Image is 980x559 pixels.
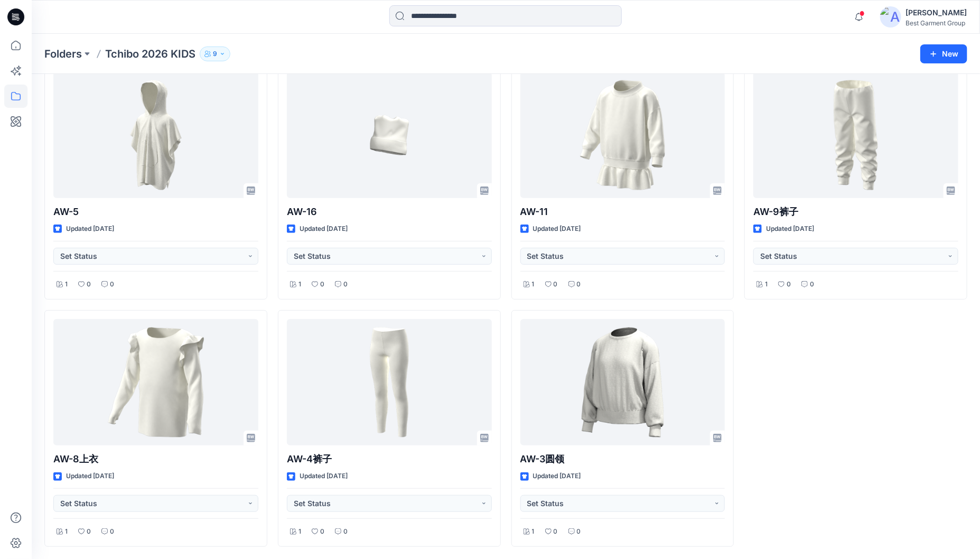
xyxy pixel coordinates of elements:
p: Updated [DATE] [300,223,348,235]
p: 0 [577,526,581,537]
p: 0 [787,279,791,290]
a: AW-16 [287,72,492,198]
button: 9 [200,46,230,61]
div: Best Garment Group [906,19,967,27]
p: 1 [765,279,768,290]
p: 0 [810,279,814,290]
p: 1 [298,526,301,537]
p: 1 [532,279,535,290]
p: 0 [87,526,91,537]
a: AW-9裤子 [753,72,958,198]
p: AW-8上衣 [53,452,258,467]
p: AW-11 [520,204,725,219]
div: [PERSON_NAME] [906,6,967,19]
p: Updated [DATE] [66,223,114,235]
p: 0 [110,279,114,290]
p: Updated [DATE] [533,223,581,235]
a: AW-4裤子 [287,319,492,445]
a: AW-11 [520,72,725,198]
p: AW-3圆领 [520,452,725,467]
img: avatar [880,6,901,27]
a: AW-3圆领 [520,319,725,445]
p: AW-5 [53,204,258,219]
p: Updated [DATE] [66,471,114,482]
button: New [920,44,967,63]
p: 1 [65,526,68,537]
p: 0 [554,279,558,290]
a: Folders [44,46,82,61]
p: 1 [532,526,535,537]
p: Tchibo 2026 KIDS [105,46,195,61]
p: 0 [554,526,558,537]
p: AW-16 [287,204,492,219]
a: AW-8上衣 [53,319,258,445]
p: 0 [343,526,348,537]
p: AW-4裤子 [287,452,492,467]
p: 0 [87,279,91,290]
p: 0 [320,279,324,290]
p: 0 [577,279,581,290]
a: AW-5 [53,72,258,198]
p: Updated [DATE] [766,223,814,235]
p: 1 [298,279,301,290]
p: AW-9裤子 [753,204,958,219]
p: 0 [343,279,348,290]
p: 1 [65,279,68,290]
p: 9 [213,48,217,60]
p: 0 [110,526,114,537]
p: Updated [DATE] [300,471,348,482]
p: 0 [320,526,324,537]
p: Updated [DATE] [533,471,581,482]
